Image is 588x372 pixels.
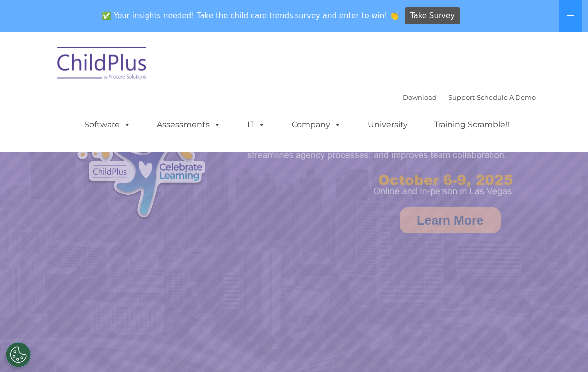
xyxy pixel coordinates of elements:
span: Take Survey [410,7,455,25]
a: Software [74,115,141,135]
a: Download [403,93,437,101]
a: Company [282,115,351,135]
a: Support [448,93,475,101]
button: Cookies Settings [6,342,31,367]
a: IT [237,115,275,135]
a: Learn More [400,207,501,233]
a: Take Survey [405,7,461,25]
span: ✅ Your insights needed! Take the child care trends survey and enter to win! 👏 [98,6,403,26]
a: Schedule A Demo [477,93,536,101]
font: | [403,93,536,101]
a: University [358,115,418,135]
img: ChildPlus by Procare Solutions [52,40,152,90]
a: Training Scramble!! [424,115,519,135]
a: Assessments [147,115,231,135]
